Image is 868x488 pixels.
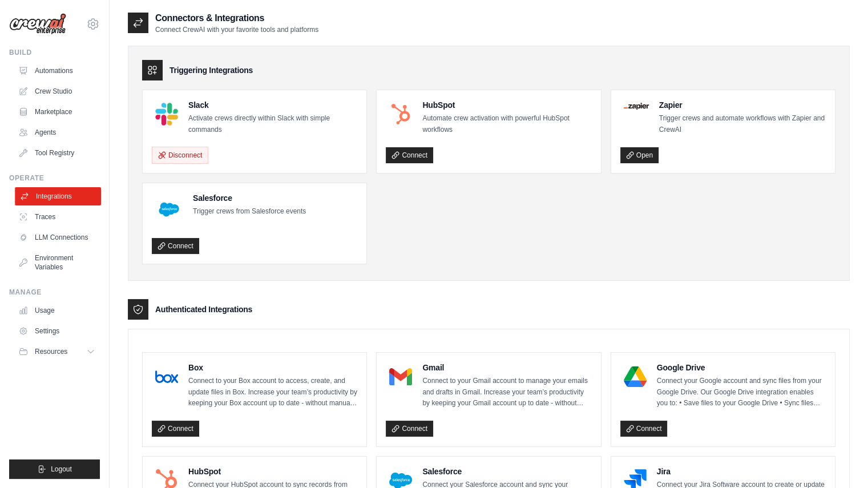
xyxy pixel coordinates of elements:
p: Automate crew activation with powerful HubSpot workflows [422,113,591,135]
h3: Authenticated Integrations [155,304,252,315]
img: HubSpot Logo [389,103,412,126]
h4: Google Drive [657,362,826,373]
a: Connect [152,238,199,254]
a: Open [620,147,659,163]
a: Usage [14,301,100,320]
p: Connect CrewAI with your favorite tools and platforms [155,25,318,34]
img: Google Drive Logo [624,365,647,388]
img: Slack Logo [155,103,178,126]
p: Activate crews directly within Slack with simple commands [188,113,357,135]
div: Build [9,48,100,57]
a: Environment Variables [14,249,100,276]
a: Automations [14,62,100,80]
h4: Slack [188,99,357,111]
div: Manage [9,288,100,297]
a: Connect [152,421,199,437]
a: Connect [620,421,668,437]
p: Connect to your Box account to access, create, and update files in Box. Increase your team’s prod... [188,376,357,409]
a: Settings [14,322,100,340]
a: Marketplace [14,103,100,121]
span: Logout [51,465,72,474]
a: Connect [386,421,433,437]
a: Integrations [15,187,101,205]
h4: Zapier [659,99,826,111]
h4: HubSpot [422,99,591,111]
img: Zapier Logo [624,103,649,110]
span: Resources [35,347,67,356]
h4: Gmail [422,362,591,373]
h4: HubSpot [188,466,357,477]
p: Trigger crews and automate workflows with Zapier and CrewAI [659,113,826,135]
img: Salesforce Logo [155,196,183,223]
a: Agents [14,123,100,142]
img: Box Logo [155,365,178,388]
button: Disconnect [152,147,208,164]
h4: Salesforce [193,192,306,204]
a: Tool Registry [14,144,100,162]
button: Logout [9,459,100,479]
img: Gmail Logo [389,365,412,388]
a: Connect [386,147,433,163]
h4: Box [188,362,357,373]
h4: Salesforce [422,466,591,477]
button: Resources [14,342,100,361]
a: LLM Connections [14,228,100,247]
h2: Connectors & Integrations [155,11,318,25]
div: Operate [9,174,100,183]
img: Logo [9,13,66,35]
a: Crew Studio [14,82,100,100]
p: Connect to your Gmail account to manage your emails and drafts in Gmail. Increase your team’s pro... [422,376,591,409]
p: Trigger crews from Salesforce events [193,206,306,217]
p: Connect your Google account and sync files from your Google Drive. Our Google Drive integration e... [657,376,826,409]
h3: Triggering Integrations [169,64,253,76]
a: Traces [14,208,100,226]
h4: Jira [657,466,826,477]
